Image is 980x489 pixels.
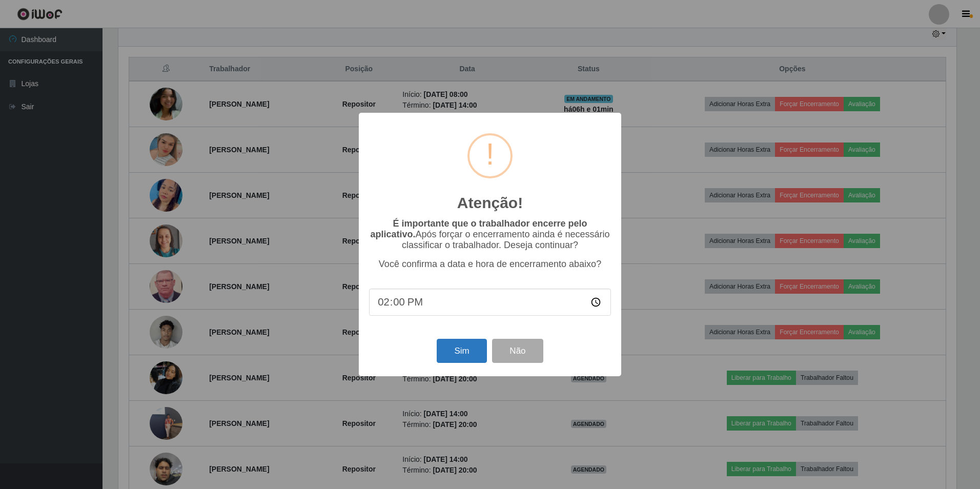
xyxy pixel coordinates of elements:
p: Você confirma a data e hora de encerramento abaixo? [369,259,611,270]
p: Após forçar o encerramento ainda é necessário classificar o trabalhador. Deseja continuar? [369,218,611,251]
button: Sim [437,339,486,363]
button: Não [492,339,543,363]
h2: Atenção! [457,194,523,212]
b: É importante que o trabalhador encerre pelo aplicativo. [370,218,587,239]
